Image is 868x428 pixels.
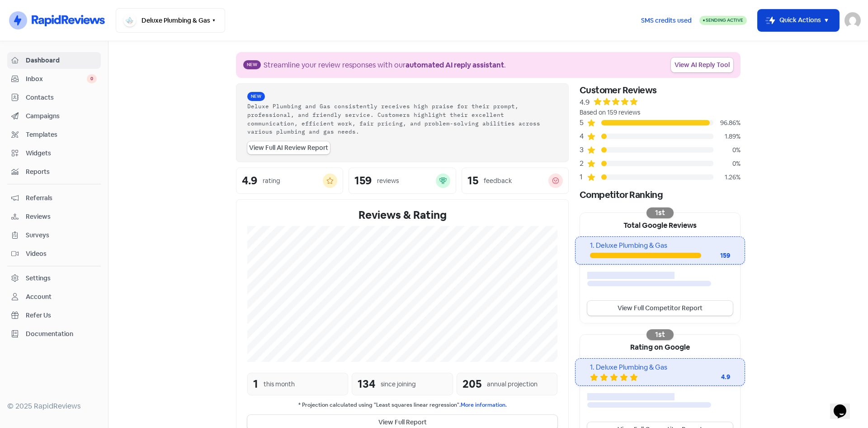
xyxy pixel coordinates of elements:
div: 15 [467,175,478,186]
div: Based on 159 reviews [580,108,741,117]
div: annual projection [487,380,538,389]
a: SMS credits used [633,15,699,24]
img: User [844,12,861,29]
span: Campaigns [26,111,97,121]
div: 205 [462,376,481,392]
a: More information. [461,401,507,409]
span: New [247,92,265,101]
a: Dashboard [7,52,101,69]
div: 3 [580,144,587,155]
b: automated AI reply assistant [406,60,504,70]
a: Campaigns [7,108,101,125]
div: feedback [484,176,512,186]
a: Widgets [7,145,101,162]
span: Reports [26,167,97,177]
a: Documentation [7,326,101,342]
div: 1 [253,376,258,392]
a: Inbox 0 [7,71,101,87]
div: 2 [580,158,587,169]
div: this month [264,380,295,389]
a: 15feedback [462,168,569,194]
div: 5 [580,117,587,128]
span: Reviews [26,212,97,221]
span: Referrals [26,193,97,203]
div: 1 [580,172,587,183]
a: Videos [7,245,101,262]
div: 1st [646,329,674,340]
a: Contacts [7,89,101,106]
div: Account [26,292,52,302]
div: Streamline your review responses with our . [264,60,506,71]
button: Quick Actions [758,10,839,31]
div: Competitor Ranking [580,188,741,202]
a: Refer Us [7,307,101,324]
a: Reviews [7,208,101,225]
div: Settings [26,274,51,283]
div: 159 [354,175,372,186]
div: 0% [713,159,741,168]
div: 1.26% [713,173,741,182]
a: View Full AI Review Report [247,141,330,154]
div: 4.9 [242,175,257,186]
iframe: chat widget [830,392,859,419]
span: SMS credits used [641,16,692,25]
a: Sending Active [699,15,747,26]
a: Settings [7,270,101,287]
a: 4.9rating [236,168,343,194]
button: Deluxe Plumbing & Gas [116,8,225,33]
div: 1. Deluxe Plumbing & Gas [590,362,730,373]
a: Reports [7,164,101,180]
div: 4.9 [580,97,590,108]
a: Templates [7,126,101,143]
span: 0 [87,74,97,83]
div: 159 [701,251,730,260]
span: Videos [26,249,97,259]
a: Referrals [7,190,101,207]
div: 96.86% [713,118,741,128]
span: Surveys [26,231,97,240]
div: Rating on Google [580,335,740,358]
a: Surveys [7,227,101,244]
span: Refer Us [26,311,97,320]
div: 1st [646,207,674,218]
span: Inbox [26,74,87,84]
span: Contacts [26,93,97,102]
div: 1. Deluxe Plumbing & Gas [590,240,730,251]
div: Total Google Reviews [580,213,740,236]
div: Deluxe Plumbing and Gas consistently receives high praise for their prompt, professional, and fri... [247,102,557,136]
span: Templates [26,130,97,139]
div: 134 [358,376,375,392]
span: Dashboard [26,56,97,65]
span: Widgets [26,149,97,158]
a: 159reviews [349,168,456,194]
div: © 2025 RapidReviews [7,401,101,412]
small: * Projection calculated using "Least squares linear regression". [247,401,557,409]
a: View Full Competitor Report [587,301,733,316]
div: Customer Reviews [580,83,741,97]
div: since joining [381,380,416,389]
a: Account [7,289,101,305]
span: New [243,60,261,69]
span: Sending Active [706,17,743,23]
div: 1.89% [713,132,741,141]
span: Documentation [26,329,97,339]
div: Reviews & Rating [247,207,557,223]
div: 4 [580,131,587,142]
div: rating [263,176,280,186]
div: 0% [713,145,741,155]
a: View AI Reply Tool [671,58,733,72]
div: reviews [377,176,399,186]
div: 4.9 [694,372,730,382]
